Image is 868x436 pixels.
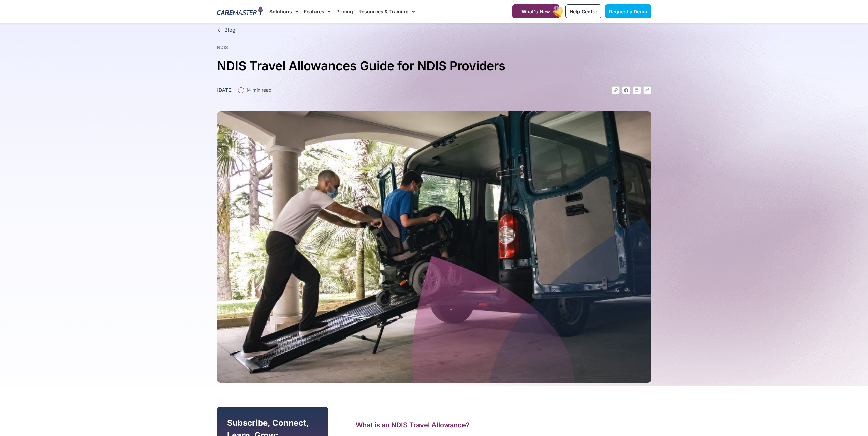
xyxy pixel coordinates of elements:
span: Request a Demo [609,9,647,14]
span: Blog [223,26,235,34]
img: An NDIS Support Worker helps a Participant into the back of a wheelchair-accessible van [217,111,651,383]
span: Help Centre [570,9,597,14]
a: NDIS [217,45,228,50]
a: Blog [217,26,651,34]
time: [DATE] [217,87,233,93]
a: What's New [512,4,559,18]
span: What's New [521,9,550,14]
h2: What is an NDIS Travel Allowance? [356,421,571,430]
span: 14 min read [244,86,272,93]
a: Request a Demo [605,4,651,18]
a: Help Centre [565,4,601,18]
img: CareMaster Logo [217,6,263,17]
h1: NDIS Travel Allowances Guide for NDIS Providers [217,56,651,76]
